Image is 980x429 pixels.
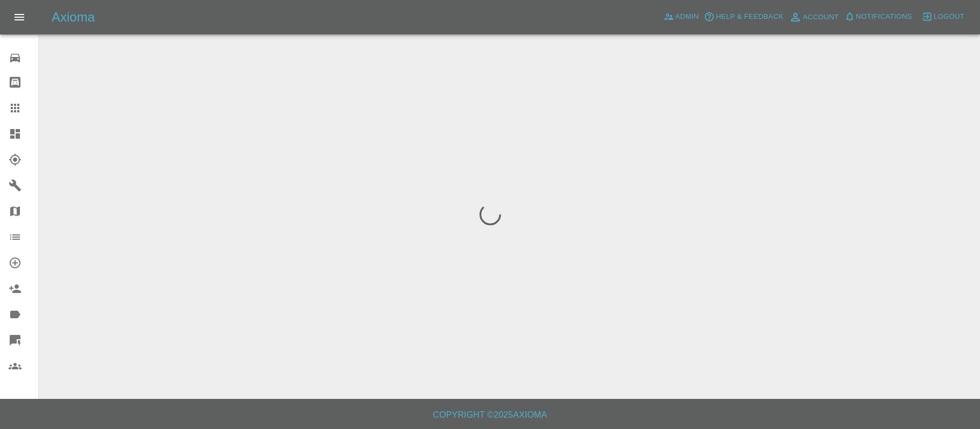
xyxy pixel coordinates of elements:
button: Open drawer [6,4,32,30]
span: Admin [675,11,699,23]
a: Account [786,9,842,26]
h5: Axioma [52,9,95,26]
a: Admin [661,9,702,25]
h6: Copyright © 2025 Axioma [9,407,971,423]
button: Notifications [842,9,915,25]
span: Help & Feedback [716,11,783,23]
span: Logout [934,11,964,23]
span: Notifications [856,11,912,23]
button: Help & Feedback [701,9,786,25]
span: Account [803,11,839,24]
button: Logout [919,9,967,25]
